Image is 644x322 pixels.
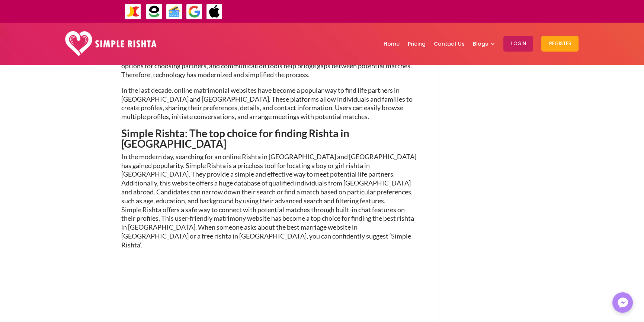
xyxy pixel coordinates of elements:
[19,19,82,25] div: Domain: [DOMAIN_NAME]
[472,24,495,63] a: Blogs
[125,3,141,20] img: JazzCash-icon
[503,36,533,52] button: Login
[121,127,349,150] strong: Simple Rishta: The top choice for finding Rishta in [GEOGRAPHIC_DATA]
[387,4,403,17] strong: جاز کیش
[21,12,36,18] div: v 4.0.25
[369,4,385,17] strong: ایزی پیسہ
[12,12,18,18] img: logo_orange.svg
[186,3,203,20] img: GooglePay-icon
[121,53,417,86] p: Arranged marriages have evolved with technology now. provide more options for choosing partners, ...
[541,24,579,63] a: Register
[121,152,417,256] p: In the modern day, searching for an online Rishta in [GEOGRAPHIC_DATA] and [GEOGRAPHIC_DATA] has ...
[615,295,630,310] img: Messenger
[407,24,425,63] a: Pricing
[433,24,464,63] a: Contact Us
[503,24,533,63] a: Login
[246,7,567,16] div: ایپ میں پیمنٹ صرف گوگل پے اور ایپل پے کے ذریعے ممکن ہے۔ ، یا کریڈٹ کارڈ کے ذریعے ویب سائٹ پر ہوگی۔
[28,44,67,49] div: Domain Overview
[383,24,399,63] a: Home
[166,3,183,20] img: Credit Cards
[146,3,163,20] img: EasyPaisa-icon
[206,3,223,20] img: ApplePay-icon
[541,36,579,52] button: Register
[12,19,18,25] img: website_grey.svg
[74,43,80,49] img: tab_keywords_by_traffic_grey.svg
[121,86,417,128] p: In the last decade, online matrimonial websites have become a popular way to find life partners i...
[82,44,125,49] div: Keywords by Traffic
[20,43,26,49] img: tab_domain_overview_orange.svg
